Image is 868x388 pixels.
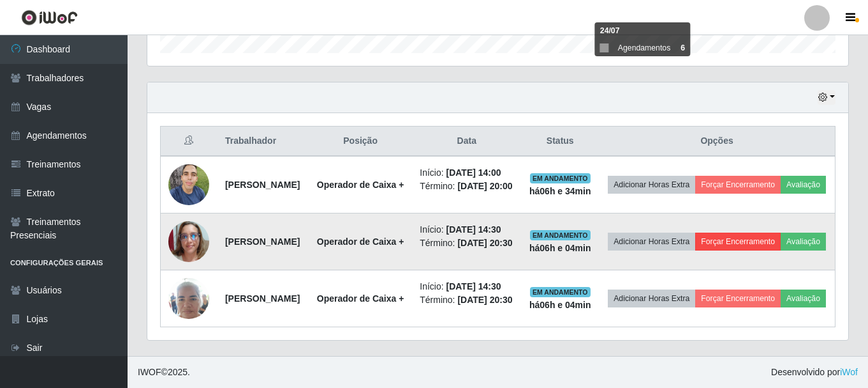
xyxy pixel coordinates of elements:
[530,287,591,297] span: EM ANDAMENTO
[420,223,513,237] li: Início:
[608,290,695,307] button: Adicionar Horas Extra
[529,243,591,253] strong: há 06 h e 04 min
[420,180,513,193] li: Término:
[420,166,513,180] li: Início:
[695,176,781,194] button: Forçar Encerramento
[225,180,300,190] strong: [PERSON_NAME]
[457,295,512,305] time: [DATE] 20:30
[138,367,161,377] span: IWOF
[530,173,591,183] span: EM ANDAMENTO
[521,127,599,157] th: Status
[138,366,190,379] span: © 2025 .
[529,300,591,310] strong: há 06 h e 04 min
[457,181,512,191] time: [DATE] 20:00
[225,237,300,247] strong: [PERSON_NAME]
[317,237,404,247] strong: Operador de Caixa +
[309,127,412,157] th: Posição
[168,157,209,212] img: 1718656806486.jpeg
[420,293,513,307] li: Término:
[781,290,826,307] button: Avaliação
[781,176,826,194] button: Avaliação
[530,230,591,240] span: EM ANDAMENTO
[412,127,521,157] th: Data
[840,367,858,377] a: iWof
[529,186,591,196] strong: há 06 h e 34 min
[225,293,300,304] strong: [PERSON_NAME]
[771,366,858,379] span: Desenvolvido por
[317,180,404,190] strong: Operador de Caixa +
[168,271,209,325] img: 1736796618273.jpeg
[608,233,695,251] button: Adicionar Horas Extra
[420,237,513,250] li: Término:
[168,221,209,262] img: 1734315233466.jpeg
[608,176,695,194] button: Adicionar Horas Extra
[217,127,309,157] th: Trabalhador
[695,290,781,307] button: Forçar Encerramento
[446,224,501,235] time: [DATE] 14:30
[317,293,404,304] strong: Operador de Caixa +
[446,167,501,178] time: [DATE] 14:00
[21,10,78,26] img: CoreUI Logo
[457,238,512,248] time: [DATE] 20:30
[420,280,513,293] li: Início:
[599,127,835,157] th: Opções
[781,233,826,251] button: Avaliação
[446,281,501,291] time: [DATE] 14:30
[695,233,781,251] button: Forçar Encerramento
